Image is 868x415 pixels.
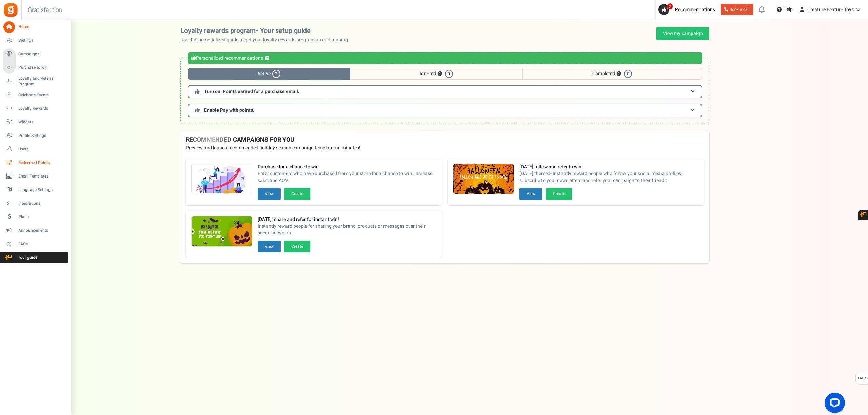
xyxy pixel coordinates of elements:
[3,2,18,18] img: Gratisfaction
[20,3,70,17] h3: Gratisfaction
[3,35,68,46] a: Settings
[204,88,299,95] span: Turn on: Points earned for a purchase email.
[265,56,269,61] button: ?
[3,157,68,168] a: Redeemed Points
[3,103,68,114] a: Loyalty Rewards
[519,164,698,170] strong: [DATE] follow and refer to win
[272,70,280,78] span: 2
[18,92,66,98] span: Celebrate Events
[617,72,621,76] button: ?
[658,4,718,15] a: 2 Recommendations
[258,170,437,184] span: Enter customers who have purchased from your store for a chance to win. Increase sales and AOV.
[675,6,715,13] span: Recommendations
[18,133,66,139] span: Profile Settings
[656,27,709,40] a: View my campaign
[3,143,68,155] a: Users
[3,21,68,33] a: Home
[3,170,68,182] a: Email Templates
[192,164,252,194] img: Recommended Campaigns
[180,37,355,43] p: Use this personalized guide to get your loyalty rewards program up and running.
[18,201,66,206] span: Integrations
[18,119,66,125] span: Widgets
[258,164,437,170] strong: Purchase for a chance to win
[258,241,281,252] button: View
[18,214,66,220] span: Plans
[445,70,453,78] span: 0
[18,76,68,87] span: Loyalty and Referral Program
[258,216,437,223] strong: [DATE]: share and refer for instant win!
[186,145,704,151] p: Preview and launch recommended holiday season campaign templates in minutes!
[3,116,68,128] a: Widgets
[438,72,442,76] button: ?
[3,89,68,101] a: Celebrate Events
[3,62,68,74] a: Purchase to win
[18,24,66,30] span: Home
[18,228,66,233] span: Announcements
[18,187,66,193] span: Language Settings
[18,51,66,57] span: Campaigns
[546,188,572,200] button: Create
[18,65,66,70] span: Purchase to win
[188,52,702,64] div: Personalized recommendations
[522,68,702,80] span: Completed
[18,241,66,247] span: FAQs
[3,198,68,209] a: Integrations
[3,255,51,261] span: Tour guide
[857,372,867,385] span: FAQs
[180,27,355,35] h2: Loyalty rewards program- Your setup guide
[3,238,68,250] a: FAQs
[204,107,254,114] span: Enable Pay with points.
[350,68,522,80] span: Ignored
[18,146,66,152] span: Users
[3,225,68,236] a: Announcements
[192,216,252,247] img: Recommended Campaigns
[3,48,68,60] a: Campaigns
[188,68,350,80] span: Active
[3,211,68,223] a: Plans
[519,170,698,184] span: [DATE] themed- Instantly reward people who follow your social media profiles, subscribe to your n...
[774,4,795,15] a: Help
[284,188,310,200] button: Create
[284,241,310,252] button: Create
[519,188,542,200] button: View
[3,76,68,87] a: Loyalty and Referral Program
[3,184,68,195] a: Language Settings
[18,38,66,43] span: Settings
[453,164,514,194] img: Recommended Campaigns
[624,70,632,78] span: 0
[721,4,753,15] a: Book a call
[3,130,68,141] a: Profile Settings
[18,173,66,179] span: Email Templates
[807,6,854,13] span: Creature Feature Toys
[667,3,673,10] span: 2
[258,223,437,236] span: Instantly reward people for sharing your brand, products or messages over their social networks
[186,137,704,143] h4: RECOMMENDED CAMPAIGNS FOR YOU
[18,106,66,111] span: Loyalty Rewards
[782,6,793,13] span: Help
[18,160,66,166] span: Redeemed Points
[258,188,281,200] button: View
